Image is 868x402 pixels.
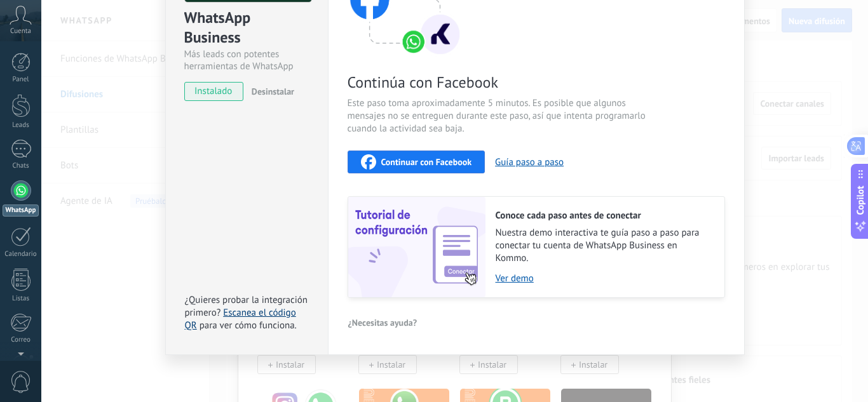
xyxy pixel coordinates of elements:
[185,294,308,319] span: ¿Quieres probar la integración primero?
[495,156,564,168] button: Guía paso a paso
[496,210,712,222] h2: Conoce cada paso antes de conectar
[184,48,309,72] div: Más leads con potentes herramientas de WhatsApp
[348,97,650,135] span: Este paso toma aproximadamente 5 minutos. Es posible que algunos mensajes no se entreguen durante...
[381,157,472,166] span: Continuar con Facebook
[3,162,39,170] div: Chats
[348,151,485,173] button: Continuar con Facebook
[252,86,294,97] span: Desinstalar
[185,82,243,101] span: instalado
[185,307,296,332] a: Escanea el código QR
[10,27,31,36] span: Cuenta
[348,318,417,327] span: ¿Necesitas ayuda?
[3,204,39,217] div: WhatsApp
[348,313,418,332] button: ¿Necesitas ayuda?
[3,76,39,84] div: Panel
[3,250,39,258] div: Calendario
[247,82,294,101] button: Desinstalar
[3,336,39,344] div: Correo
[200,319,297,332] span: para ver cómo funciona.
[854,185,867,215] span: Copilot
[3,121,39,130] div: Leads
[348,72,650,92] span: Continúa con Facebook
[496,227,712,265] span: Nuestra demo interactiva te guía paso a paso para conectar tu cuenta de WhatsApp Business en Kommo.
[3,295,39,303] div: Listas
[496,272,712,285] a: Ver demo
[184,8,309,48] div: WhatsApp Business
